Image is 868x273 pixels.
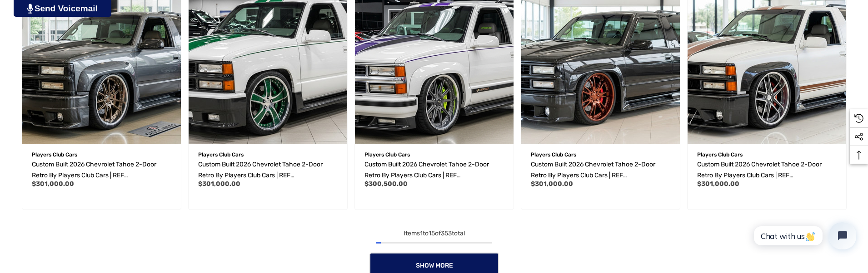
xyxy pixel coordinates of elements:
a: Custom Built 2026 Chevrolet Tahoe 2-Door Retro by Players Club Cars | REF TAH20826202503,$301,000.00 [32,159,171,181]
span: Custom Built 2026 Chevrolet Tahoe 2-Door Retro by Players Club Cars | REF TAH20826202503 [32,161,156,190]
div: Items to of total [18,228,850,239]
iframe: Tidio Chat [744,214,864,257]
p: Players Club Cars [198,149,338,161]
span: Custom Built 2026 Chevrolet Tahoe 2-Door Retro by Players Club Cars | REF TAH20822202502 [531,161,655,190]
span: $300,500.00 [364,180,408,188]
p: Players Club Cars [531,149,670,161]
span: $301,000.00 [32,180,74,188]
a: Custom Built 2026 Chevrolet Tahoe 2-Door Retro by Players Club Cars | REF TAH20822202501,$301,000.00 [697,159,837,181]
span: 353 [441,229,452,237]
p: Players Club Cars [697,149,837,161]
span: Custom Built 2026 Chevrolet Tahoe 2-Door Retro by Players Club Cars | REF TAH20822202501 [697,161,822,190]
svg: Recently Viewed [854,114,863,123]
span: 1 [420,229,423,237]
p: Players Club Cars [364,149,504,161]
span: Show More [415,262,453,269]
svg: Top [850,151,868,160]
a: Custom Built 2026 Chevrolet Tahoe 2-Door Retro by Players Club Cars | REF TAH20826202501,$300,500.00 [364,159,504,181]
p: Players Club Cars [32,149,171,161]
a: Custom Built 2026 Chevrolet Tahoe 2-Door Retro by Players Club Cars | REF TAH20822202502,$301,000.00 [531,159,670,181]
svg: Social Media [854,132,863,141]
span: Custom Built 2026 Chevrolet Tahoe 2-Door Retro by Players Club Cars | REF TAH20826202502 [198,161,323,190]
span: Custom Built 2026 Chevrolet Tahoe 2-Door Retro by Players Club Cars | REF TAH20826202501 [364,161,489,190]
span: 15 [429,229,435,237]
span: $301,000.00 [198,180,240,188]
a: Custom Built 2026 Chevrolet Tahoe 2-Door Retro by Players Club Cars | REF TAH20826202502,$301,000.00 [198,159,338,181]
span: $301,000.00 [531,180,573,188]
span: $301,000.00 [697,180,739,188]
